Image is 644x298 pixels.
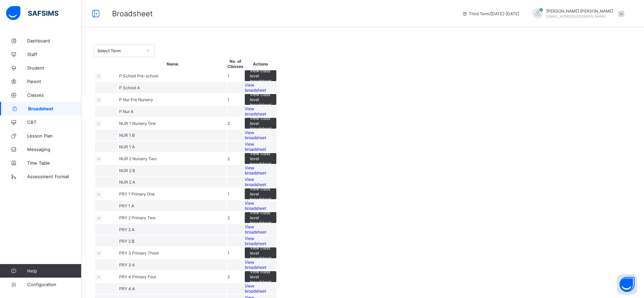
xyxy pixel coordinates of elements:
a: View class level broadsheet [245,271,276,276]
span: 2 [227,215,230,220]
th: Actions [244,58,277,69]
a: View class level broadsheet [245,188,276,193]
a: View broadsheet [245,177,276,187]
span: View class level broadsheet [250,269,271,284]
span: View broadsheet [245,130,266,140]
span: View broadsheet [245,224,266,235]
span: View broadsheet [245,142,266,152]
span: Primary Three [132,250,159,256]
span: Primary Four [132,274,156,279]
span: PRY 2 A [119,227,134,232]
span: P Nur A [119,109,133,114]
span: 2 [227,156,230,161]
span: session/term information [462,11,519,16]
span: View class level broadsheet [250,68,271,83]
a: View class level broadsheet [245,212,276,217]
span: Dashboard [27,38,81,43]
a: View class level broadsheet [245,153,276,158]
a: View broadsheet [245,283,276,294]
span: View class level broadsheet [250,245,271,261]
span: View class level broadsheet [250,92,271,107]
span: NUR 2 B [119,168,135,173]
span: Broadsheet [112,9,153,18]
span: NUR 1 B [119,133,135,138]
span: PRY 2 B [119,239,134,244]
span: Assessment Format [27,174,81,179]
span: Messaging [27,147,81,152]
span: NUR 1 A [119,144,135,149]
span: Classes [27,92,81,98]
span: View broadsheet [245,201,266,211]
span: P Nur [119,97,131,102]
span: View class level broadsheet [250,186,271,202]
span: Parent [27,79,81,84]
th: No. of Classes [227,58,244,69]
span: [EMAIL_ADDRESS][DOMAIN_NAME] [546,14,606,18]
a: View broadsheet [245,260,276,270]
span: [PERSON_NAME] [PERSON_NAME] [546,8,613,14]
a: View class level broadsheet [245,247,276,253]
span: 1 [227,97,229,102]
span: PRY 1 [119,191,131,197]
span: View broadsheet [245,177,266,187]
a: View broadsheet [245,236,276,246]
span: PRY 4 [119,274,132,279]
span: NUR 1 [119,121,132,126]
span: Broadsheet [28,106,81,111]
span: 1 [227,73,229,78]
span: PRY 4 A [119,286,135,291]
span: View broadsheet [245,82,266,93]
span: Help [27,268,81,274]
span: Nursery Two [132,156,157,161]
span: View broadsheet [245,106,266,116]
a: View broadsheet [245,130,276,140]
span: Configuration [27,282,81,287]
div: Select Term [97,48,142,53]
span: View class level broadsheet [250,151,271,166]
span: View class level broadsheet [250,116,271,131]
span: View broadsheet [245,165,266,175]
span: CBT [27,119,81,125]
span: NUR 2 [119,156,132,161]
a: View broadsheet [245,224,276,235]
span: 1 [227,191,229,197]
span: PRY 2 [119,215,132,220]
a: View class level broadsheet [245,70,276,75]
span: Time Table [27,160,81,166]
span: PRY 3 A [119,262,135,267]
a: View broadsheet [245,201,276,211]
span: View broadsheet [245,236,266,246]
span: Primary One [131,191,155,197]
a: View class level broadsheet [245,118,276,123]
span: Primary Two [132,215,155,220]
a: View broadsheet [245,106,276,116]
img: safsims [6,6,58,20]
a: View broadsheet [245,82,276,93]
span: PRY 3 [119,250,132,256]
span: View broadsheet [245,283,266,294]
span: P School [119,73,137,78]
span: View broadsheet [245,260,266,270]
span: P School A [119,85,140,90]
a: View broadsheet [245,165,276,175]
span: NUR 2 A [119,180,135,185]
span: 1 [227,250,229,256]
span: PRY 1 A [119,203,134,208]
a: View class level broadsheet [245,94,276,99]
span: Nursery One [132,121,156,126]
button: Open asap [617,274,637,295]
span: Student [27,65,81,71]
span: Pre Nursery [131,97,153,102]
span: 2 [227,121,230,126]
div: MOHAMMEDIDRIS [526,8,628,19]
a: View broadsheet [245,142,276,152]
span: Pre-school [137,73,158,78]
span: 2 [227,274,230,279]
span: Lesson Plan [27,133,81,138]
span: Staff [27,52,81,57]
span: View class level broadsheet [250,210,271,225]
th: Name [119,58,226,69]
